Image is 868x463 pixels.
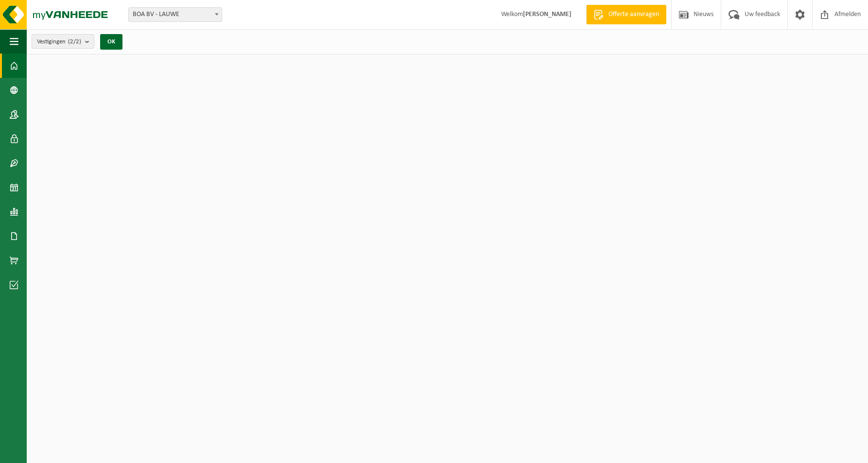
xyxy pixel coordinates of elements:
span: BOA BV - LAUWE [128,7,222,22]
button: Vestigingen(2/2) [32,34,94,49]
a: Offerte aanvragen [586,5,666,24]
span: Vestigingen [37,35,81,49]
count: (2/2) [68,38,81,45]
button: OK [100,34,122,50]
span: BOA BV - LAUWE [129,8,222,21]
span: Offerte aanvragen [606,10,661,19]
strong: [PERSON_NAME] [523,11,572,18]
